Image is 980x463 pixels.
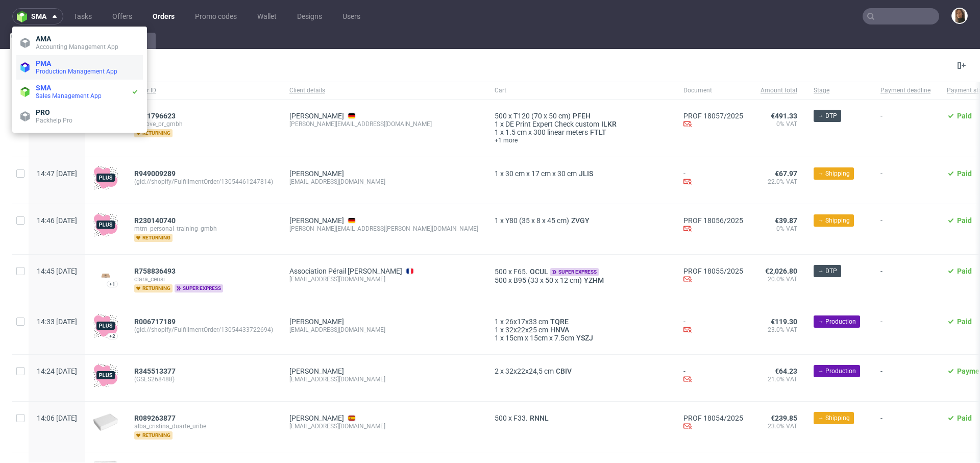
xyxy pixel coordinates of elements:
[683,267,743,275] a: PROF 18055/2025
[134,112,176,120] span: R791796623
[554,367,574,375] a: CBIV
[683,318,743,335] div: -
[134,275,273,283] span: clara_censi
[17,11,31,22] img: logo
[289,375,478,383] div: [EMAIL_ADDRESS][DOMAIN_NAME]
[495,276,507,284] span: 500
[548,318,571,326] a: TQRE
[505,326,548,334] span: 32x22x25 cm
[588,128,608,136] span: FTLT
[880,169,930,191] span: -
[134,216,178,225] a: R230140740
[759,275,797,283] span: 20.0% VAT
[134,169,176,178] span: R949009289
[289,414,344,422] a: [PERSON_NAME]
[582,276,606,284] span: YZHM
[134,284,173,293] span: returning
[683,112,743,120] a: PROF 18057/2025
[957,216,972,225] span: Paid
[548,326,571,334] a: HNVA
[289,86,478,95] span: Client details
[771,112,797,120] span: €491.33
[775,169,797,178] span: €67.97
[495,120,499,128] span: 1
[37,267,77,275] span: 14:45 [DATE]
[759,225,797,233] span: 0% VAT
[759,375,797,383] span: 21.0% VAT
[37,414,77,422] span: 14:06 [DATE]
[771,318,797,326] span: €119.30
[37,169,77,178] span: 14:47 [DATE]
[880,267,930,293] span: -
[818,111,837,120] span: → DTP
[495,326,667,334] div: x
[495,367,667,375] div: x
[505,120,599,128] span: DE Print Expert Check custom
[495,169,667,178] div: x
[289,367,344,375] a: [PERSON_NAME]
[495,216,499,225] span: 1
[880,112,930,144] span: -
[495,267,667,276] div: x
[495,128,667,136] div: x
[16,31,143,55] a: AMAAccounting Management App
[146,8,181,25] a: Orders
[495,334,499,342] span: 1
[759,178,797,186] span: 22.0% VAT
[505,128,588,136] span: 1.5 cm x 300 linear meters
[818,367,856,376] span: → Production
[134,318,178,326] a: R006717189
[505,216,569,225] span: Y80 (35 x 8 x 45 cm)
[495,136,667,144] span: +1 more
[759,86,797,95] span: Amount total
[93,363,118,387] img: plus-icon.676465ae8f3a83198b3f.png
[528,267,550,276] a: OCUL
[818,413,850,423] span: → Shipping
[513,414,528,422] span: F33.
[599,120,619,128] a: ILKR
[569,216,592,225] a: ZVGY
[37,367,77,375] span: 14:24 [DATE]
[818,317,856,326] span: → Production
[957,267,972,275] span: Paid
[880,318,930,342] span: -
[289,169,344,178] a: [PERSON_NAME]
[577,169,595,178] a: JLIS
[134,326,273,334] span: (gid://shopify/FulfillmentOrder/13054433722694)
[36,92,102,100] span: Sales Management App
[505,334,574,342] span: 15cm x 15cm x 7.5cm
[683,414,743,422] a: PROF 18054/2025
[683,86,743,95] span: Document
[571,112,593,120] span: PFEH
[289,178,478,186] div: [EMAIL_ADDRESS][DOMAIN_NAME]
[67,8,98,25] a: Tasks
[93,165,118,190] img: plus-icon.676465ae8f3a83198b3f.png
[550,268,599,276] span: super express
[495,367,499,375] span: 2
[134,120,273,128] span: we_love_pr_gmbh
[495,120,667,128] div: x
[289,120,478,128] div: [PERSON_NAME][EMAIL_ADDRESS][DOMAIN_NAME]
[683,367,743,385] div: -
[134,225,273,233] span: mtm_personal_training_gmbh
[37,318,77,326] span: 14:33 [DATE]
[251,8,283,25] a: Wallet
[528,414,551,422] a: RNNL
[289,275,478,283] div: [EMAIL_ADDRESS][DOMAIN_NAME]
[495,112,507,120] span: 500
[880,414,930,440] span: -
[36,84,51,92] span: SMA
[37,216,77,225] span: 14:46 [DATE]
[289,318,344,326] a: [PERSON_NAME]
[134,169,178,178] a: R949009289
[818,169,850,178] span: → Shipping
[134,367,178,375] a: R345513377
[759,422,797,430] span: 23.0% VAT
[765,267,797,275] span: €2,026.80
[771,414,797,422] span: €239.85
